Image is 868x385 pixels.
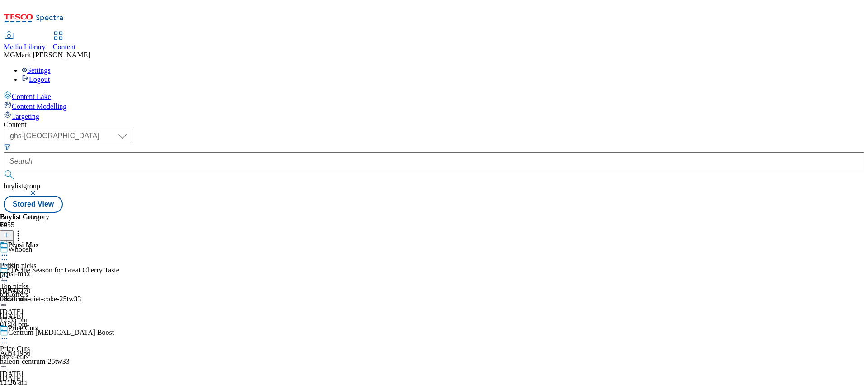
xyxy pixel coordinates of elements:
div: Pepsi Max [8,241,39,249]
span: Mark [PERSON_NAME] [15,51,90,59]
svg: Search Filters [4,143,11,150]
div: Content [4,121,864,129]
span: Targeting [12,113,39,120]
span: MG [4,51,15,59]
a: Logout [22,75,50,83]
a: Settings [22,66,51,74]
a: Targeting [4,111,864,121]
a: Media Library [4,32,46,51]
input: Search [4,152,864,170]
button: Stored View [4,196,63,213]
span: Content Lake [12,93,51,100]
a: Content Modelling [4,101,864,111]
span: Media Library [4,43,46,51]
a: Content [53,32,76,51]
a: Content Lake [4,91,864,101]
span: Content [53,43,76,51]
div: Price Cuts [8,324,38,332]
span: Content Modelling [12,103,66,110]
span: buylistgroup [4,182,40,190]
div: ‘Tis the Season for Great Cherry Taste [8,266,119,274]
